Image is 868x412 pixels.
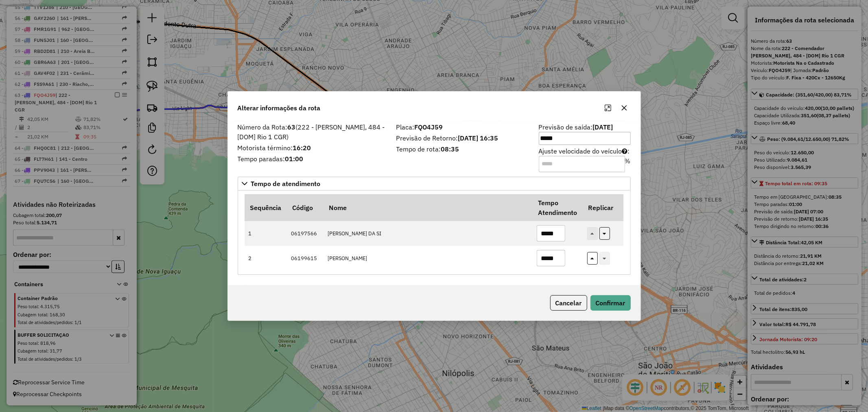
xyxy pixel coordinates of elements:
label: Motorista término: [238,143,387,153]
strong: 63 [288,123,296,131]
input: Ajuste velocidade do veículo:% [539,156,625,172]
span: Tempo de atendimento [251,180,321,187]
label: Previsão de Retorno: [396,133,529,143]
label: Tempo de rota: [396,144,529,154]
th: Sequência [245,194,287,221]
td: [PERSON_NAME] [324,246,533,271]
td: 2 [245,246,287,271]
td: 06197566 [287,221,324,246]
th: Replicar [583,194,623,221]
button: Confirmar [590,295,631,311]
div: % [625,156,631,172]
button: replicar tempo de atendimento nos itens acima deste [587,252,598,265]
label: Previsão de saída: [539,122,631,145]
strong: [DATE] [593,123,613,131]
a: Tempo de atendimento [238,177,631,191]
td: [PERSON_NAME] DA SI [324,221,533,246]
label: Ajuste velocidade do veículo : [539,146,631,172]
button: replicar tempo de atendimento nos itens abaixo deste [599,227,610,240]
input: Previsão de saída:[DATE] [539,132,631,145]
td: 1 [245,221,287,246]
label: Número da Rota: [238,122,387,142]
span: (222 - [PERSON_NAME], 484 - [DOM] Rio 1 CGR) [238,123,385,141]
div: Tempo de atendimento [238,191,631,275]
label: Tempo paradas: [238,154,387,164]
td: 06199615 [287,246,324,271]
strong: 01:00 [285,155,304,163]
button: Maximize [601,101,614,114]
th: Tempo Atendimento [533,194,583,221]
strong: [DATE] 16:35 [458,134,498,142]
th: Código [287,194,324,221]
i: Para aumentar a velocidade, informe um valor negativo [622,148,628,154]
label: Placa: [396,122,529,132]
span: Alterar informações da rota [238,103,321,113]
th: Nome [324,194,533,221]
strong: 08:35 [441,145,459,153]
button: Cancelar [550,295,587,311]
strong: 16:20 [293,144,311,152]
strong: FQO4J59 [415,123,443,131]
